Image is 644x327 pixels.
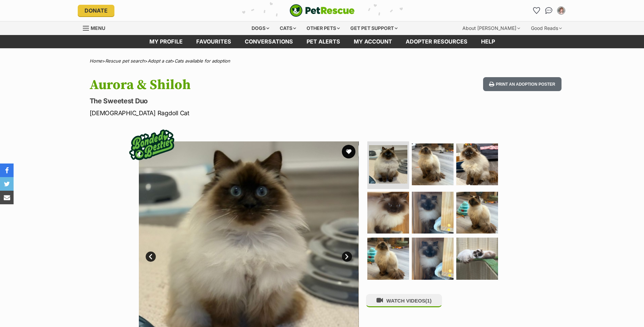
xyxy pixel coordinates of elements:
p: The Sweetest Duo [90,96,377,106]
button: My account [556,5,567,16]
button: Print an adoption poster [483,77,561,91]
img: chat-41dd97257d64d25036548639549fe6c8038ab92f7586957e7f3b1b290dea8141.svg [545,7,552,14]
a: Cats available for adoption [174,58,230,64]
div: Other pets [302,21,345,35]
a: Menu [83,21,110,34]
a: Donate [78,5,114,16]
img: Photo of Aurora & Shiloh [367,192,409,234]
a: Home [90,58,102,64]
img: Photo of Aurora & Shiloh [412,192,454,234]
a: My profile [143,35,189,48]
a: Adopter resources [399,35,474,48]
div: Dogs [247,21,274,35]
img: Photo of Aurora & Shiloh [412,143,454,185]
div: Cats [275,21,301,35]
img: Clare Madigan profile pic [558,7,565,14]
span: Menu [91,25,105,31]
a: conversations [238,35,300,48]
a: My account [347,35,399,48]
a: Conversations [544,5,554,16]
div: > > > [73,58,572,64]
a: Favourites [531,5,542,16]
a: Rescue pet search [105,58,145,64]
button: favourite [342,145,355,158]
a: Adopt a cat [148,58,171,64]
a: Next [342,252,352,262]
img: Photo of Aurora & Shiloh [456,143,498,185]
img: Photo of Aurora & Shiloh [367,238,409,279]
a: Favourites [189,35,238,48]
div: Good Reads [526,21,567,35]
div: Get pet support [346,21,402,35]
a: PetRescue [290,4,355,17]
a: Prev [146,252,156,262]
img: Photo of Aurora & Shiloh [456,238,498,279]
ul: Account quick links [531,5,567,16]
img: bonded besties [125,118,179,172]
a: Help [474,35,502,48]
span: (1) [425,298,431,304]
div: About [PERSON_NAME] [458,21,525,35]
p: [DEMOGRAPHIC_DATA] Ragdoll Cat [90,108,377,118]
button: WATCH VIDEOS(1) [366,294,442,307]
img: Photo of Aurora & Shiloh [456,192,498,234]
h1: Aurora & Shiloh [90,77,377,93]
img: Photo of Aurora & Shiloh [412,238,454,279]
img: logo-cat-932fe2b9b8326f06289b0f2fb663e598f794de774fb13d1741a6617ecf9a85b4.svg [290,4,355,17]
img: Photo of Aurora & Shiloh [369,145,407,184]
a: Pet alerts [300,35,347,48]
